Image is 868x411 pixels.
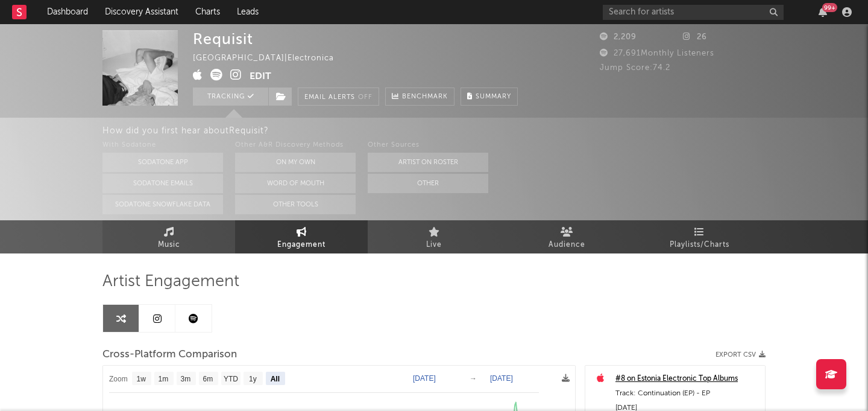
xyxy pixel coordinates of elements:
span: Artist Engagement [102,275,239,289]
text: 1w [137,375,146,383]
input: Search for artists [603,5,784,20]
span: 26 [683,33,707,41]
div: Other Sources [368,138,488,153]
button: Artist on Roster [368,153,488,172]
button: On My Own [235,153,356,172]
div: With Sodatone [102,138,223,153]
span: Jump Score: 74.2 [600,64,670,72]
span: Playlists/Charts [670,238,729,252]
span: 2,209 [600,33,637,41]
button: Other Tools [235,195,356,214]
text: YTD [224,375,238,383]
button: Summary [461,88,518,106]
a: Audience [500,220,633,253]
button: Edit [250,69,271,84]
div: How did you first hear about Requisit ? [102,124,868,138]
div: [GEOGRAPHIC_DATA] | Electronica [193,51,348,66]
a: Benchmark [385,88,454,106]
div: Track: Continuation (EP) - EP [615,386,759,401]
em: Off [358,94,373,101]
div: Other A&R Discovery Methods [235,138,356,153]
div: 99 + [822,3,837,12]
button: Sodatone App [102,153,223,172]
span: Summary [476,94,511,100]
button: Tracking [193,88,268,106]
button: Other [368,174,488,193]
button: Email AlertsOff [298,88,379,106]
a: Engagement [235,220,368,253]
a: #8 on Estonia Electronic Top Albums [615,372,759,386]
text: → [470,374,477,383]
span: 27,691 Monthly Listeners [600,49,714,57]
text: Zoom [109,375,128,383]
a: Music [102,220,235,253]
span: Music [158,238,180,252]
a: Playlists/Charts [633,220,766,253]
button: 99+ [819,7,827,17]
text: [DATE] [413,374,436,383]
span: Audience [549,238,585,252]
text: All [271,375,280,383]
span: Live [426,238,442,252]
button: Export CSV [715,351,766,358]
button: Sodatone Emails [102,174,223,193]
span: Cross-Platform Comparison [102,348,237,362]
text: 3m [181,375,191,383]
button: Word Of Mouth [235,174,356,193]
span: Engagement [277,238,325,252]
text: [DATE] [490,374,513,383]
div: Requisit [193,30,253,48]
text: 1y [249,375,257,383]
button: Sodatone Snowflake Data [102,195,223,214]
span: Benchmark [402,90,448,104]
text: 1m [159,375,169,383]
a: Live [368,220,500,253]
text: 6m [203,375,213,383]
